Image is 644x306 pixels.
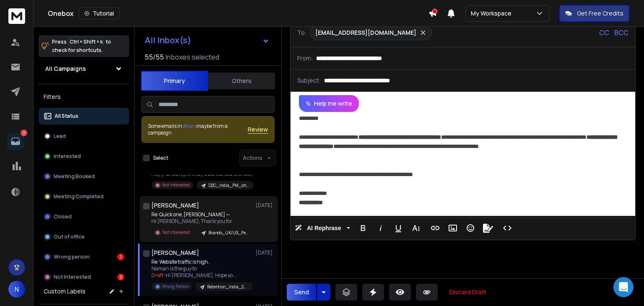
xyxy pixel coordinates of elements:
[256,202,275,209] p: [DATE]
[8,281,25,298] button: N
[54,254,90,260] p: Wrong person
[141,71,208,91] button: Primary
[577,9,623,18] p: Get Free Credits
[39,128,129,145] button: Lead
[248,125,268,134] button: Review
[153,155,168,161] label: Select
[151,272,165,279] span: Draft:
[443,284,493,301] button: Discard Draft
[614,28,628,38] p: BCC
[151,249,199,257] h1: [PERSON_NAME]
[68,37,104,47] span: Ctrl + Shift + k
[39,269,129,285] button: Not Interested2
[39,148,129,165] button: Interested
[151,218,252,225] p: Hi [PERSON_NAME], Thank you for
[305,225,343,232] span: AI Rephrase
[45,65,86,73] h1: All Campaigns
[166,52,219,62] h3: Inboxes selected
[44,287,86,296] h3: Custom Labels
[162,283,189,290] p: Wrong Person
[297,54,313,62] p: From:
[7,133,24,150] a: 3
[117,274,124,280] div: 2
[21,130,27,136] p: 3
[208,230,249,236] p: Brands_UK/US_Performance-marketing
[151,211,252,218] p: Re: Quick one, [PERSON_NAME] —
[48,8,428,19] div: Onebox
[162,229,190,236] p: Not Interested
[287,284,316,301] button: Send
[54,133,66,140] p: Lead
[151,201,199,210] h1: [PERSON_NAME]
[256,249,275,256] p: [DATE]
[208,72,275,90] button: Others
[39,208,129,225] button: Closed
[599,28,609,38] p: CC
[54,153,81,160] p: Interested
[293,220,352,236] button: AI Rephrase
[117,254,124,260] div: 1
[55,113,78,119] p: All Status
[471,9,515,18] p: My Workspace
[54,193,104,200] p: Meeting Completed
[54,274,91,280] p: Not Interested
[208,182,249,189] p: D2C_India_PM_shopify/google&meta-Ads
[559,5,629,22] button: Get Free Credits
[315,29,416,37] p: [EMAIL_ADDRESS][DOMAIN_NAME]
[151,259,252,265] p: Re: Website traffic is high.
[39,188,129,205] button: Meeting Completed
[299,95,359,112] button: Help me write
[613,277,634,297] div: Open Intercom Messenger
[39,60,129,77] button: All Campaigns
[39,168,129,185] button: Meeting Booked
[297,76,321,85] p: Subject:
[52,38,111,54] p: Press to check for shortcuts.
[166,272,236,279] span: Hi [PERSON_NAME], Hope yo ...
[297,29,306,37] p: To:
[499,220,515,236] button: Code View
[182,122,197,130] span: others
[39,249,129,265] button: Wrong person1
[151,265,252,272] p: Naman is the guy to
[355,220,371,236] button: Bold (Ctrl+B)
[39,91,129,103] h3: Filters
[207,284,247,290] p: Retention_India_2variation
[79,8,119,19] button: Tutorial
[145,52,164,62] span: 55 / 55
[145,36,191,44] h1: All Inbox(s)
[54,233,85,240] p: Out of office
[480,220,496,236] button: Signature
[54,173,95,180] p: Meeting Booked
[162,182,190,188] p: Not Interested
[148,123,248,136] div: Some emails in maybe from a campaign
[39,228,129,245] button: Out of office
[138,32,276,49] button: All Inbox(s)
[54,213,72,220] p: Closed
[39,108,129,124] button: All Status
